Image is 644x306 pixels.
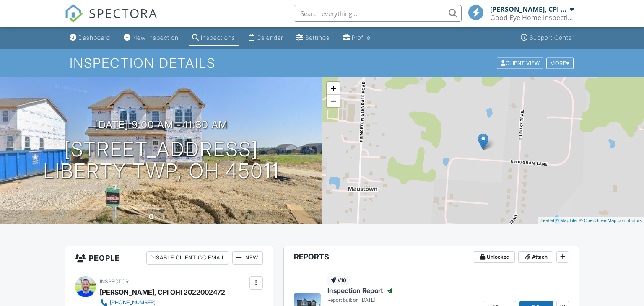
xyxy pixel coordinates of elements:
div: [PERSON_NAME], CPI OHI 2022002472 [490,5,568,13]
a: Zoom in [327,82,340,95]
div: More [546,57,574,69]
h3: [DATE] 9:00 am - 11:30 am [95,119,228,130]
img: The Best Home Inspection Software - Spectora [65,4,83,23]
div: | [538,217,644,224]
div: [PHONE_NUMBER] [110,299,156,306]
input: Search everything... [294,5,462,22]
a: © MapTiler [556,218,578,223]
span: SPECTORA [89,4,158,22]
a: Inspections [189,30,239,46]
h1: Inspection Details [70,56,574,70]
h3: People [65,246,273,270]
div: New Inspection [132,34,179,41]
div: [PERSON_NAME], CPI OHI 2022002472 [100,286,225,298]
div: Disable Client CC Email [146,251,229,265]
div: New [232,251,263,265]
div: Settings [305,34,330,41]
div: Calendar [257,34,283,41]
a: Settings [293,30,333,46]
a: Leaflet [540,218,554,223]
div: Inspections [201,34,235,41]
h1: [STREET_ADDRESS] LIBERTY TWP, OH 45011 [43,138,279,183]
a: New Inspection [120,30,182,46]
span: sq. ft. [155,214,166,220]
a: Profile [340,30,374,46]
a: SPECTORA [65,11,158,29]
a: Dashboard [66,30,114,46]
div: Client View [497,57,543,69]
div: Good Eye Home Inspections, Sewer Scopes & Mold Testing [490,13,574,22]
div: Profile [352,34,371,41]
div: Support Center [530,34,574,41]
div: Dashboard [78,34,110,41]
a: © OpenStreetMap contributors [579,218,642,223]
a: Zoom out [327,95,340,107]
a: Calendar [245,30,286,46]
a: Client View [496,60,545,66]
span: Inspector [100,278,129,285]
a: Support Center [517,30,578,46]
div: 0 [149,212,153,221]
